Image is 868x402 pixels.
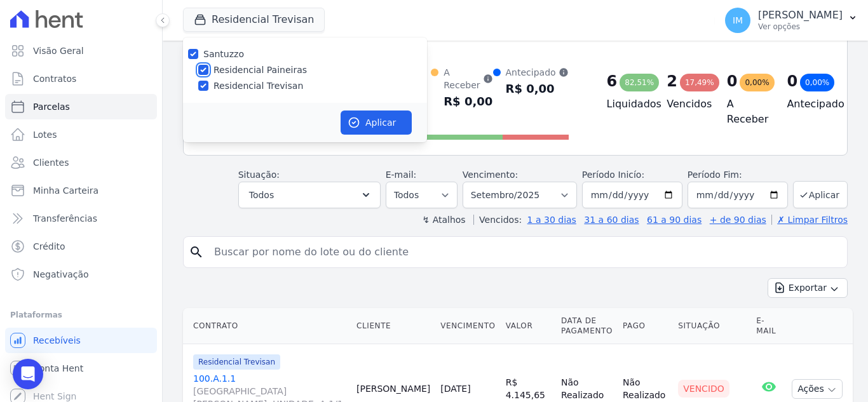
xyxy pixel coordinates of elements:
span: Todos [249,187,274,203]
i: search [189,245,204,260]
div: 0 [727,71,738,91]
span: Parcelas [33,100,70,113]
button: Residencial Trevisan [183,8,325,32]
a: 1 a 30 dias [527,215,576,225]
label: Período Inicío: [582,170,644,180]
th: Data de Pagamento [556,308,618,344]
button: Todos [238,182,381,208]
span: Transferências [33,212,97,225]
div: R$ 0,00 [506,79,569,99]
span: Conta Hent [33,362,83,375]
a: Lotes [5,122,157,147]
div: Antecipado [506,66,569,79]
h4: A Receber [727,97,767,127]
p: [PERSON_NAME] [758,9,843,22]
a: 31 a 60 dias [584,215,639,225]
label: Situação: [238,170,280,180]
span: Crédito [33,240,65,253]
span: IM [733,16,743,25]
span: Contratos [33,72,76,85]
div: 0,00% [800,74,834,91]
th: E-mail [751,308,787,344]
label: Residencial Trevisan [214,79,303,93]
th: Pago [618,308,673,344]
label: Santuzzo [203,49,244,59]
span: Lotes [33,128,57,141]
h4: Liquidados [607,97,647,112]
h4: Antecipado [787,97,827,112]
div: 0,00% [740,74,774,91]
a: ✗ Limpar Filtros [771,215,848,225]
div: 2 [667,71,677,91]
div: A Receber [444,66,492,91]
button: Ações [792,379,843,399]
div: Plataformas [10,307,152,323]
a: Crédito [5,234,157,259]
a: 61 a 90 dias [647,215,702,225]
span: Clientes [33,156,69,169]
th: Vencimento [435,308,500,344]
span: Recebíveis [33,334,81,347]
th: Cliente [351,308,435,344]
th: Valor [501,308,556,344]
div: 6 [607,71,618,91]
a: Clientes [5,150,157,175]
a: + de 90 dias [710,215,766,225]
p: Ver opções [758,22,843,32]
label: E-mail: [386,170,417,180]
label: Residencial Paineiras [214,64,307,77]
input: Buscar por nome do lote ou do cliente [207,239,842,265]
div: 0 [787,71,797,91]
div: Vencido [678,380,729,398]
div: 82,51% [620,74,659,91]
a: Recebíveis [5,328,157,353]
div: 17,49% [680,74,719,91]
span: Visão Geral [33,44,84,57]
a: Transferências [5,206,157,231]
button: Aplicar [341,111,412,135]
label: Vencidos: [473,215,522,225]
button: Exportar [768,278,848,298]
span: Residencial Trevisan [193,354,280,370]
label: Vencimento: [463,170,518,180]
a: [DATE] [440,384,470,394]
label: Período Fim: [688,168,788,182]
span: Negativação [33,268,89,281]
a: Minha Carteira [5,178,157,203]
a: Contratos [5,66,157,91]
div: R$ 0,00 [444,91,492,112]
a: Conta Hent [5,356,157,381]
label: ↯ Atalhos [422,215,465,225]
a: Negativação [5,262,157,287]
span: Minha Carteira [33,184,98,197]
a: Parcelas [5,94,157,119]
th: Situação [673,308,751,344]
h4: Vencidos [667,97,707,112]
th: Contrato [183,308,351,344]
button: Aplicar [793,181,848,208]
a: Visão Geral [5,38,157,64]
div: Open Intercom Messenger [13,359,43,389]
button: IM [PERSON_NAME] Ver opções [715,3,868,38]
